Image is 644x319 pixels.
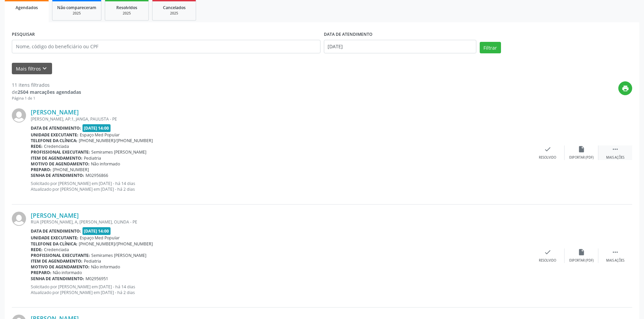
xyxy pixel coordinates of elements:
[91,252,146,258] span: Semirames [PERSON_NAME]
[31,167,51,172] b: Preparo:
[163,5,186,10] span: Cancelados
[324,29,373,40] label: DATA DE ATENDIMENTO
[31,138,77,143] b: Telefone da clínica:
[31,161,90,167] b: Motivo de agendamento:
[116,5,137,10] span: Resolvidos
[578,248,585,256] i: insert_drive_file
[86,172,108,178] span: M02956866
[80,132,120,138] span: Espaço Med Popular
[31,212,79,219] a: [PERSON_NAME]
[31,108,79,116] a: [PERSON_NAME]
[31,284,531,295] p: Solicitado por [PERSON_NAME] em [DATE] - há 14 dias Atualizado por [PERSON_NAME] em [DATE] - há 2...
[41,65,48,72] i: keyboard_arrow_down
[622,85,629,92] i: print
[91,149,146,155] span: Semirames [PERSON_NAME]
[12,108,26,123] img: img
[44,143,69,149] span: Credenciada
[53,270,82,275] span: Não informado
[612,248,619,256] i: 
[16,5,38,10] span: Agendados
[79,241,153,247] span: [PHONE_NUMBER]/[PHONE_NUMBER]
[57,5,96,10] span: Não compareceram
[539,155,556,160] div: Resolvido
[12,88,81,96] div: de
[31,252,90,258] b: Profissional executante:
[82,124,111,132] span: [DATE] 14:00
[157,11,191,16] div: 2025
[544,248,551,256] i: check
[12,40,320,53] input: Nome, código do beneficiário ou CPF
[18,89,81,95] strong: 2504 marcações agendadas
[612,145,619,153] i: 
[79,138,153,143] span: [PHONE_NUMBER]/[PHONE_NUMBER]
[569,155,594,160] div: Exportar (PDF)
[31,270,51,275] b: Preparo:
[539,258,556,263] div: Resolvido
[31,125,81,131] b: Data de atendimento:
[12,96,81,101] div: Página 1 de 1
[31,258,82,264] b: Item de agendamento:
[86,276,108,282] span: M02956951
[84,155,101,161] span: Pediatria
[57,11,96,16] div: 2025
[53,167,89,172] span: [PHONE_NUMBER]
[618,81,632,95] button: print
[84,258,101,264] span: Pediatria
[31,241,77,247] b: Telefone da clínica:
[91,264,120,270] span: Não informado
[31,132,78,138] b: Unidade executante:
[606,155,624,160] div: Mais ações
[12,81,81,88] div: 11 itens filtrados
[31,181,531,192] p: Solicitado por [PERSON_NAME] em [DATE] - há 14 dias Atualizado por [PERSON_NAME] em [DATE] - há 2...
[31,116,531,122] div: [PERSON_NAME], AP.1, JANGA, PAULISTA - PE
[12,212,26,226] img: img
[91,161,120,167] span: Não informado
[480,42,501,53] button: Filtrar
[578,145,585,153] i: insert_drive_file
[82,227,111,235] span: [DATE] 14:00
[31,247,43,252] b: Rede:
[606,258,624,263] div: Mais ações
[544,145,551,153] i: check
[569,258,594,263] div: Exportar (PDF)
[12,63,52,75] button: Mais filtroskeyboard_arrow_down
[31,219,531,225] div: RUA [PERSON_NAME], A, [PERSON_NAME], OLINDA - PE
[31,235,78,241] b: Unidade executante:
[31,149,90,155] b: Profissional executante:
[31,276,84,282] b: Senha de atendimento:
[12,29,35,40] label: PESQUISAR
[324,40,476,53] input: Selecione um intervalo
[31,155,82,161] b: Item de agendamento:
[31,143,43,149] b: Rede:
[31,264,90,270] b: Motivo de agendamento:
[31,228,81,234] b: Data de atendimento:
[31,172,84,178] b: Senha de atendimento:
[44,247,69,252] span: Credenciada
[80,235,120,241] span: Espaço Med Popular
[110,11,144,16] div: 2025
